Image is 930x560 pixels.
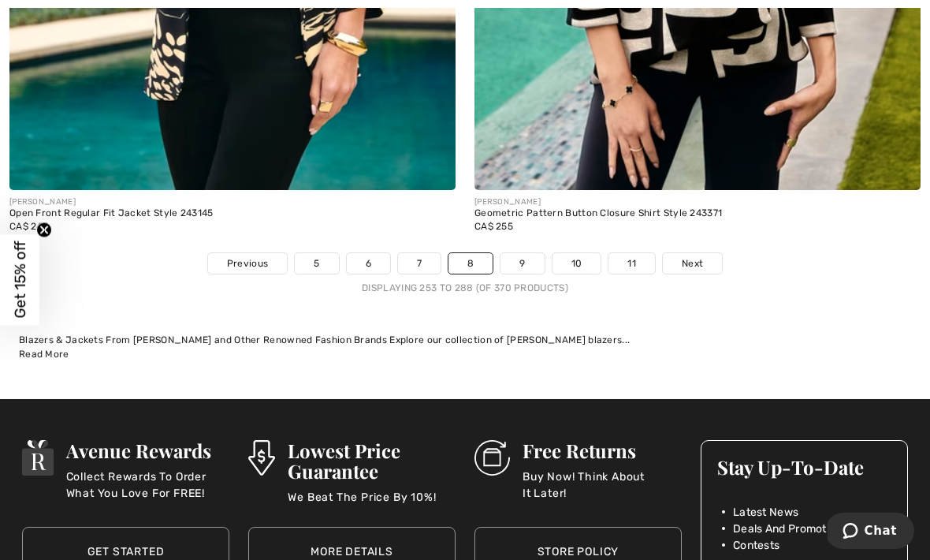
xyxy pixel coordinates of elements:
[828,513,914,552] iframe: Opens a widget where you can chat to one of our agents
[398,253,441,274] a: 7
[523,469,682,500] p: Buy Now! Think About It Later!
[288,489,456,521] p: We Beat The Price By 10%!
[682,256,703,271] span: Next
[523,440,682,461] h3: Free Returns
[295,253,338,274] a: 5
[288,440,456,481] h3: Lowest Price Guarantee
[22,440,54,476] img: Avenue Rewards
[227,256,268,271] span: Previous
[608,253,655,274] a: 11
[663,253,722,274] a: Next
[733,521,848,537] span: Deals And Promotions
[474,196,921,208] div: [PERSON_NAME]
[66,469,229,500] p: Collect Rewards To Order What You Love For FREE!
[733,504,798,521] span: Latest News
[448,253,493,274] a: 8
[248,440,275,476] img: Lowest Price Guarantee
[9,196,456,208] div: [PERSON_NAME]
[19,333,911,347] div: Blazers & Jackets From [PERSON_NAME] and Other Renowned Fashion Brands Explore our collection of ...
[11,241,29,319] span: Get 15% off
[347,253,390,274] a: 6
[474,440,510,476] img: Free Returns
[717,457,891,477] h3: Stay Up-To-Date
[890,159,904,174] img: plus_v2.svg
[9,221,48,232] span: CA$ 245
[474,208,921,219] div: Geometric Pattern Button Closure Shirt Style 243371
[36,222,52,238] button: Close teaser
[552,253,601,274] a: 10
[66,440,229,461] h3: Avenue Rewards
[474,221,513,232] span: CA$ 255
[500,253,544,274] a: 9
[425,159,439,174] img: plus_v2.svg
[208,253,287,274] a: Previous
[733,537,779,554] span: Contests
[9,208,456,219] div: Open Front Regular Fit Jacket Style 243145
[19,349,69,360] span: Read More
